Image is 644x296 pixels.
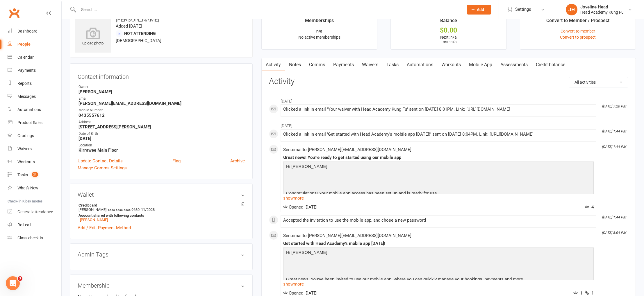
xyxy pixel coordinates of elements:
a: Update Contact Details [78,157,123,164]
a: Product Sales [8,116,61,129]
span: xxxx xxxx xxxx 9680 [108,207,140,212]
div: Workouts [17,159,35,164]
a: What's New [8,182,61,195]
time: Added [DATE] [116,24,142,29]
div: Class check-in [17,236,43,240]
div: Messages [17,94,36,99]
p: Hi [PERSON_NAME], [285,249,592,257]
span: Settings [515,3,531,16]
a: Archive [230,157,245,164]
a: show more [283,280,594,288]
a: Add / Edit Payment Method [78,224,131,231]
strong: Account shared with following contacts [79,213,242,218]
span: 21 [32,172,38,177]
i: [DATE] 1:44 PM [602,145,626,149]
span: 3 [18,276,22,281]
div: Product Sales [17,120,42,125]
a: Messages [8,90,61,103]
a: Tasks 21 [8,168,61,182]
h3: [PERSON_NAME] [75,16,248,23]
div: Get started with Head Academy's mobile app [DATE]! [283,241,594,246]
div: Waivers [17,146,32,151]
div: People [17,42,31,46]
span: Opened [DATE] [283,290,317,296]
div: Location [79,143,245,148]
p: Next: n/a Last: n/a [396,35,501,44]
a: Waivers [358,58,382,71]
button: Add [467,5,491,15]
div: upload photo [75,27,111,46]
a: Flag [172,157,181,164]
a: [PERSON_NAME] [80,218,108,222]
div: Automations [17,107,41,112]
a: Class kiosk mode [8,232,61,245]
div: JH [566,4,577,15]
a: Reports [8,77,61,90]
a: Assessments [496,58,532,71]
div: General attendance [17,209,53,214]
span: 4 [585,204,594,210]
a: Notes [285,58,305,71]
li: [DATE] [269,95,628,104]
p: Hi [PERSON_NAME], [285,163,592,171]
a: show more [283,194,594,202]
a: Convert to member [561,29,595,33]
a: Workouts [8,155,61,168]
span: Add [477,7,484,12]
span: Sent email to [PERSON_NAME][EMAIL_ADDRESS][DOMAIN_NAME] [283,233,411,238]
h3: Admin Tags [78,251,245,258]
a: Tasks [382,58,403,71]
i: [DATE] 8:04 PM [602,231,626,235]
div: Roll call [17,223,31,227]
div: Convert to Member / Prospect [546,17,609,27]
i: [DATE] 7:20 PM [602,104,626,108]
a: Payments [8,64,61,77]
p: Congratulations! Your mobile app access has been set up and is ready for use. [285,190,592,198]
a: Dashboard [8,25,61,38]
div: Address [79,119,245,125]
h3: Membership [78,282,245,289]
input: Search... [77,6,459,14]
a: Manage Comms Settings [78,164,127,171]
div: Great news! You're ready to get started using our mobile app [283,155,594,160]
div: Clicked a link in email 'Your waiver with Head Academy Kung Fu' sent on [DATE] 8:01PM. Link: [URL... [283,107,594,112]
div: Head Academy Kung Fu [580,10,624,15]
strong: [DATE] [79,136,245,141]
strong: n/a [316,29,322,33]
a: Comms [305,58,329,71]
a: Automations [403,58,437,71]
div: Owner [79,84,245,90]
a: Clubworx [7,6,22,20]
span: No active memberships [298,35,340,40]
span: Sent email to [PERSON_NAME][EMAIL_ADDRESS][DOMAIN_NAME] [283,147,411,152]
a: People [8,38,61,51]
h3: Wallet [78,191,245,198]
a: Roll call [8,218,61,232]
span: Opened [DATE] [283,204,317,210]
div: Email [79,96,245,101]
span: [DEMOGRAPHIC_DATA] [116,38,161,43]
div: Dashboard [17,29,38,33]
strong: [STREET_ADDRESS][PERSON_NAME] [79,124,245,130]
span: 1 [573,290,582,296]
a: Waivers [8,142,61,155]
div: Accepted the invitation to use the mobile app, and chose a new password [283,218,594,223]
strong: [PERSON_NAME][EMAIL_ADDRESS][DOMAIN_NAME] [79,101,245,106]
a: Payments [329,58,358,71]
a: Activity [262,58,285,71]
li: [DATE] [269,120,628,129]
a: Credit balance [532,58,569,71]
div: Balance [440,17,457,27]
div: Gradings [17,133,34,138]
h3: Contact information [78,71,245,80]
h3: Activity [269,77,628,86]
strong: [PERSON_NAME] [79,89,245,94]
iframe: Intercom live chat [6,276,20,290]
a: Workouts [437,58,465,71]
strong: Kirrawee Main Floor [79,148,245,153]
a: Gradings [8,129,61,142]
a: Automations [8,103,61,116]
div: Clicked a link in email 'Get started with Head Academy's mobile app [DATE]!' sent on [DATE] 8:04P... [283,132,594,137]
a: Convert to prospect [560,35,596,40]
a: Calendar [8,51,61,64]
